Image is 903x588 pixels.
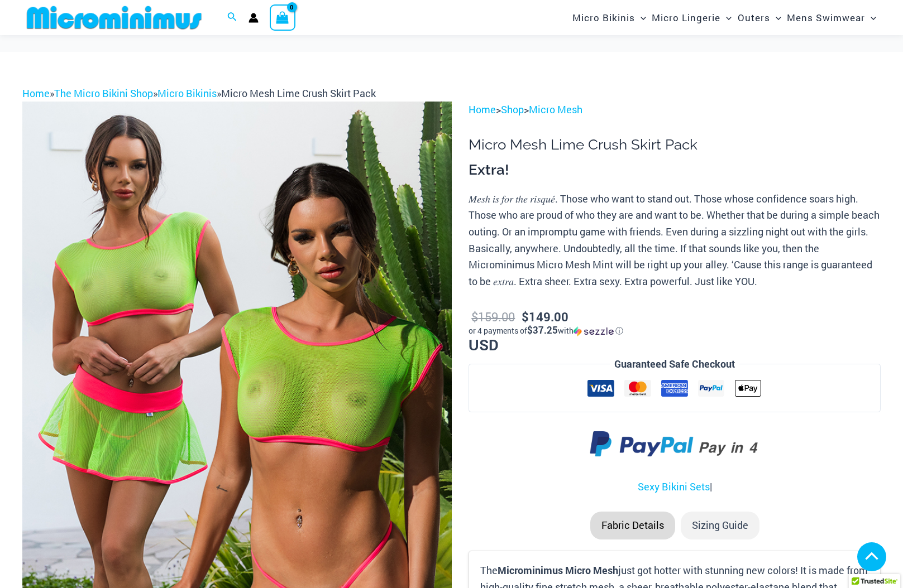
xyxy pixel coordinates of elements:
a: Home [22,86,50,100]
span: Menu Toggle [770,3,781,32]
p: > > [469,102,881,118]
span: $ [471,309,478,325]
a: Mens SwimwearMenu ToggleMenu Toggle [784,3,879,32]
a: View Shopping Cart, empty [270,4,295,30]
a: Micro BikinisMenu ToggleMenu Toggle [570,3,649,32]
span: Micro Bikinis [572,3,635,32]
a: OutersMenu ToggleMenu Toggle [735,3,784,32]
a: Search icon link [227,11,237,25]
a: Micro LingerieMenu ToggleMenu Toggle [649,3,734,32]
legend: Guaranteed Safe Checkout [610,356,739,373]
p: 𝑀𝑒𝑠ℎ 𝑖𝑠 𝑓𝑜𝑟 𝑡ℎ𝑒 𝑟𝑖𝑠𝑞𝑢𝑒́. Those who want to stand out. Those whose confidence soars high. Those wh... [469,191,881,290]
p: USD [469,307,881,353]
span: Micro Lingerie [652,3,720,32]
img: Sezzle [574,326,614,336]
span: » » » [22,86,376,100]
a: Home [469,103,496,116]
span: Menu Toggle [865,3,876,32]
a: Sexy Bikini Sets [638,480,710,493]
h1: Micro Mesh Lime Crush Skirt Pack [469,136,881,153]
bdi: 159.00 [471,309,515,325]
h3: Extra! [469,161,881,180]
span: Outers [738,3,770,32]
img: MM SHOP LOGO FLAT [22,5,206,30]
div: or 4 payments of$37.25withSezzle Click to learn more about Sezzle [469,325,881,336]
span: Micro Mesh Lime Crush Skirt Pack [221,86,376,100]
span: Menu Toggle [720,3,732,32]
div: or 4 payments of with [469,325,881,336]
nav: Site Navigation [568,2,881,33]
span: Mens Swimwear [787,3,865,32]
a: Account icon link [249,13,259,23]
a: The Micro Bikini Shop [54,86,153,100]
span: Menu Toggle [635,3,646,32]
span: $ [522,309,529,325]
b: Microminimus Micro Mesh [498,563,618,577]
a: Shop [501,103,524,116]
p: | [469,479,881,495]
a: Micro Mesh [529,103,582,116]
span: $37.25 [527,324,558,336]
li: Sizing Guide [681,512,759,539]
li: Fabric Details [590,512,675,539]
bdi: 149.00 [522,309,568,325]
a: Micro Bikinis [157,86,217,100]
